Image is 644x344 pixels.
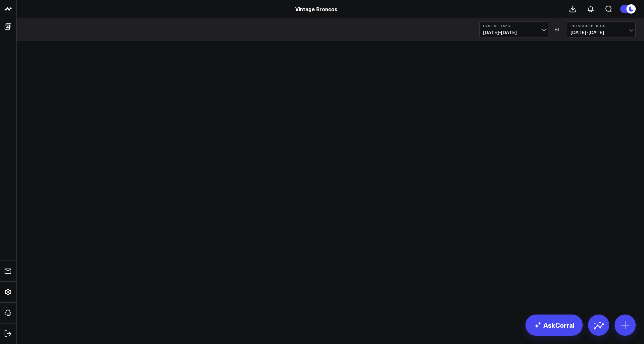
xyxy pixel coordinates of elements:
a: AskCorral [525,315,583,336]
div: VS [552,27,564,31]
button: Last 30 Days[DATE]-[DATE] [479,22,548,37]
span: [DATE] - [DATE] [483,30,545,35]
span: [DATE] - [DATE] [570,30,632,35]
a: Vintage Broncos [295,5,337,13]
b: Previous Period [570,24,632,28]
b: Last 30 Days [483,24,545,28]
button: Previous Period[DATE]-[DATE] [567,22,636,37]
